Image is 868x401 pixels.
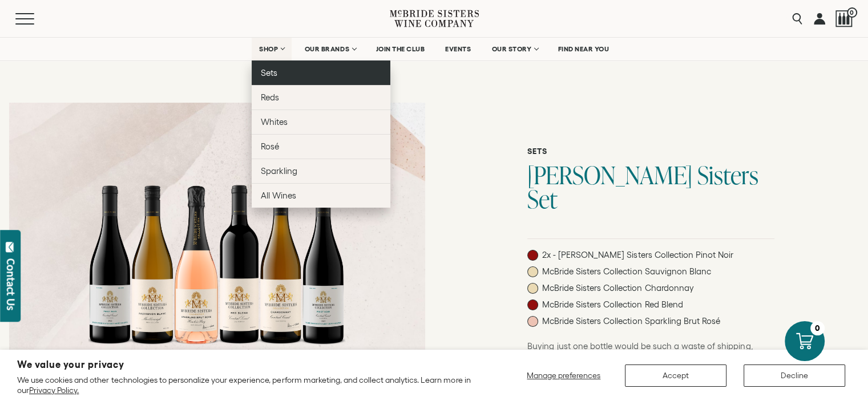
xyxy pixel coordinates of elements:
[810,321,825,335] div: 0
[252,38,292,60] a: SHOP
[527,371,600,380] span: Manage preferences
[542,299,683,310] span: McBride Sisters Collection Red Blend
[847,7,857,18] span: 0
[252,183,390,208] a: All Wines
[484,38,545,60] a: OUR STORY
[551,38,617,60] a: FIND NEAR YOU
[261,166,297,176] span: Sparkling
[17,360,478,370] h2: We value your privacy
[252,60,390,85] a: Sets
[438,38,478,60] a: EVENTS
[520,364,608,387] button: Manage preferences
[527,163,774,211] h1: [PERSON_NAME] Sisters Set
[259,45,278,53] span: SHOP
[527,147,774,156] h6: Sets
[261,117,288,127] span: Whites
[542,266,711,277] span: McBride Sisters Collection Sauvignon Blanc
[29,386,79,395] a: Privacy Policy.
[744,364,845,387] button: Decline
[252,134,390,159] a: Rosé
[369,38,433,60] a: JOIN THE CLUB
[297,38,363,60] a: OUR BRANDS
[558,45,609,53] span: FIND NEAR YOU
[5,258,17,310] div: Contact Us
[376,45,425,53] span: JOIN THE CLUB
[17,375,478,395] p: We use cookies and other technologies to personalize your experience, perform marketing, and coll...
[542,316,720,326] span: McBride Sisters Collection Sparkling Brut Rosé
[542,283,694,293] span: McBride Sisters Collection Chardonnay
[527,341,774,372] p: Buying just one bottle would be such a waste of shipping, wouldn’t it? This bundle is a triple th...
[261,92,279,102] span: Reds
[261,191,296,200] span: All Wines
[445,45,471,53] span: EVENTS
[261,141,279,151] span: Rosé
[252,110,390,134] a: Whites
[252,159,390,183] a: Sparkling
[15,13,56,25] button: Mobile Menu Trigger
[252,85,390,110] a: Reds
[542,250,733,260] span: 2x - [PERSON_NAME] Sisters Collection Pinot Noir
[491,45,531,53] span: OUR STORY
[625,364,726,387] button: Accept
[261,68,277,78] span: Sets
[305,45,349,53] span: OUR BRANDS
